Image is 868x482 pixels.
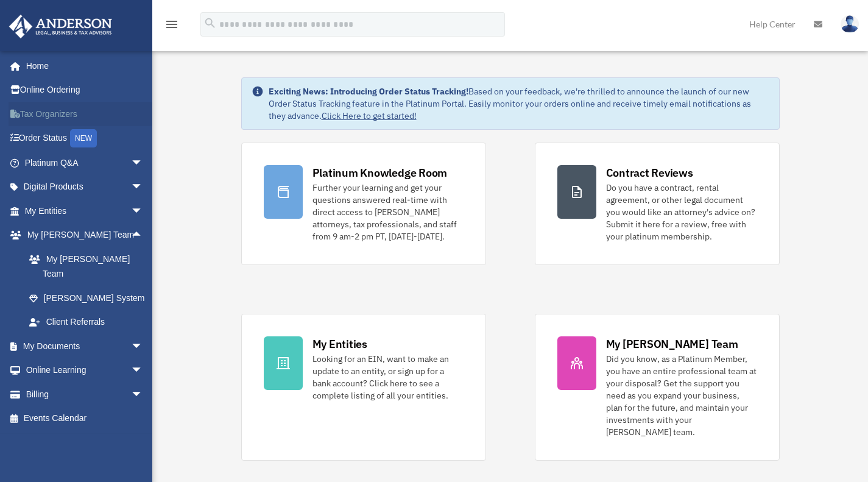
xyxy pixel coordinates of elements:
div: Did you know, as a Platinum Member, you have an entire professional team at your disposal? Get th... [606,353,757,438]
a: Platinum Knowledge Room Further your learning and get your questions answered real-time with dire... [241,143,486,265]
strong: Exciting News: Introducing Order Status Tracking! [269,86,468,97]
a: [PERSON_NAME] System [17,286,161,310]
img: User Pic [841,15,859,33]
div: Further your learning and get your questions answered real-time with direct access to [PERSON_NAM... [312,182,464,243]
a: Events Calendar [9,406,161,431]
span: arrow_drop_down [131,199,155,224]
a: My [PERSON_NAME] Team Did you know, as a Platinum Member, you have an entire professional team at... [535,314,780,461]
div: NEW [70,129,97,147]
a: Digital Productsarrow_drop_down [9,175,161,199]
a: Click Here to get started! [322,110,417,121]
img: Anderson Advisors Platinum Portal [5,15,116,38]
span: arrow_drop_down [131,175,155,200]
div: Looking for an EIN, want to make an update to an entity, or sign up for a bank account? Click her... [312,353,464,402]
div: My [PERSON_NAME] Team [606,336,738,352]
div: Contract Reviews [606,165,693,180]
a: My [PERSON_NAME] Teamarrow_drop_up [9,223,161,247]
a: My [PERSON_NAME] Team [17,247,161,286]
i: search [203,16,217,30]
div: Based on your feedback, we're thrilled to announce the launch of our new Order Status Tracking fe... [269,85,769,122]
a: Client Referrals [17,310,161,335]
a: Contract Reviews Do you have a contract, rental agreement, or other legal document you would like... [535,143,780,265]
span: arrow_drop_down [131,151,155,175]
span: arrow_drop_up [131,223,155,248]
a: Home [9,54,155,78]
a: Order StatusNEW [9,126,161,151]
a: Billingarrow_drop_down [9,382,161,406]
a: Online Ordering [9,78,161,102]
a: Online Learningarrow_drop_down [9,358,161,383]
span: arrow_drop_down [131,382,155,407]
a: My Entitiesarrow_drop_down [9,199,161,223]
div: My Entities [312,336,367,352]
a: Platinum Q&Aarrow_drop_down [9,151,161,175]
i: menu [164,17,179,32]
div: Do you have a contract, rental agreement, or other legal document you would like an attorney's ad... [606,182,757,243]
div: Platinum Knowledge Room [312,165,448,180]
a: menu [164,21,179,32]
a: Tax Organizers [9,102,161,126]
span: arrow_drop_down [131,334,155,359]
a: My Documentsarrow_drop_down [9,334,161,358]
span: arrow_drop_down [131,358,155,383]
a: My Entities Looking for an EIN, want to make an update to an entity, or sign up for a bank accoun... [241,314,486,461]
